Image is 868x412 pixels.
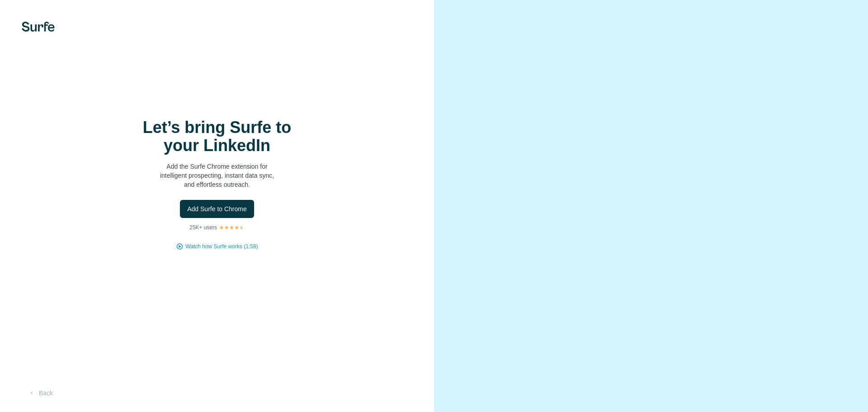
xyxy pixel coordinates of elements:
button: Back [22,385,59,401]
p: Add the Surfe Chrome extension for intelligent prospecting, instant data sync, and effortless out... [127,162,307,189]
img: Rating Stars [219,225,245,230]
button: Watch how Surfe works (1:58) [185,242,258,251]
img: Surfe's logo [22,22,55,32]
p: 25K+ users [189,223,217,232]
span: Add Surfe to Chrome [187,204,247,213]
h1: Let’s bring Surfe to your LinkedIn [127,118,307,155]
button: Add Surfe to Chrome [180,200,254,218]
